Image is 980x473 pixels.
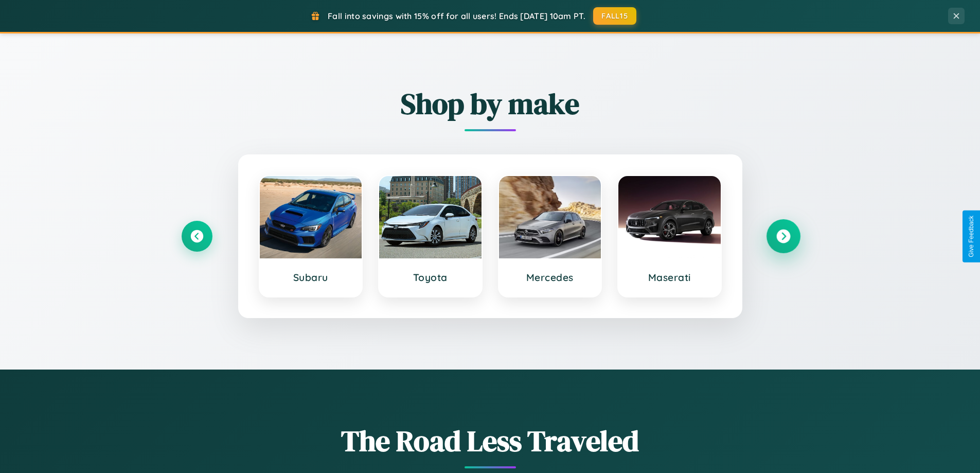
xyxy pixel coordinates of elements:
[629,271,710,284] h3: Maserati
[389,271,471,284] h3: Toyota
[270,271,352,284] h3: Subaru
[509,271,591,284] h3: Mercedes
[328,11,585,21] span: Fall into savings with 15% off for all users! Ends [DATE] 10am PT.
[968,216,975,257] div: Give Feedback
[182,421,799,461] h1: The Road Less Traveled
[593,7,636,25] button: FALL15
[182,84,799,124] h2: Shop by make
